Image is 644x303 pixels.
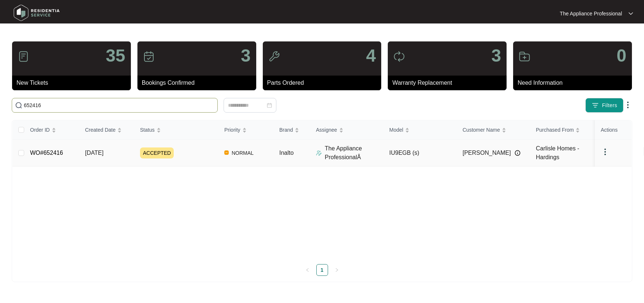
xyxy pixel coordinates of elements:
[11,2,62,24] img: residentia service logo
[30,126,50,134] span: Order ID
[224,150,229,155] img: Vercel Logo
[623,101,632,109] img: dropdown arrow
[140,147,174,158] span: ACCEPTED
[16,79,131,87] p: New Tickets
[393,51,405,62] img: icon
[316,264,328,276] li: 1
[325,144,383,162] p: The Appliance ProfessionalÂ
[18,51,29,62] img: icon
[85,150,103,156] span: [DATE]
[595,120,632,140] th: Actions
[491,47,501,65] p: 3
[224,126,240,134] span: Priority
[463,149,511,157] span: [PERSON_NAME]
[463,126,500,134] span: Customer Name
[24,101,214,109] input: Search by Order Id, Assignee Name, Customer Name, Brand and Model
[143,51,155,62] img: icon
[106,47,125,65] p: 35
[515,150,520,156] img: Info icon
[15,102,22,109] img: search-icon
[629,12,633,15] img: dropdown arrow
[536,126,574,134] span: Purchased From
[229,149,257,157] span: NORMAL
[273,120,310,140] th: Brand
[317,264,328,275] a: 1
[592,102,599,109] img: filter icon
[142,79,256,87] p: Bookings Confirmed
[218,120,273,140] th: Priority
[617,47,626,65] p: 0
[305,268,310,272] span: left
[79,120,134,140] th: Created Date
[530,120,603,140] th: Purchased From
[519,51,530,62] img: icon
[140,126,155,134] span: Status
[30,150,63,156] a: WO#652416
[267,79,382,87] p: Parts Ordered
[316,150,322,156] img: Assigner Icon
[383,120,457,140] th: Model
[457,120,530,140] th: Customer Name
[335,268,339,272] span: right
[268,51,280,62] img: icon
[241,47,251,65] p: 3
[536,145,579,160] span: Carlisle Homes - Hardings
[518,79,632,87] p: Need Information
[279,126,293,134] span: Brand
[316,126,337,134] span: Assignee
[602,102,617,109] span: Filters
[331,264,343,276] li: Next Page
[302,264,313,276] button: left
[134,120,218,140] th: Status
[366,47,376,65] p: 4
[601,147,610,156] img: dropdown arrow
[85,126,115,134] span: Created Date
[279,150,294,156] span: Inalto
[331,264,343,276] button: right
[392,79,507,87] p: Warranty Replacement
[389,126,403,134] span: Model
[560,10,622,17] p: The Appliance Professional
[302,264,313,276] li: Previous Page
[585,98,623,113] button: filter iconFilters
[310,120,383,140] th: Assignee
[24,120,79,140] th: Order ID
[383,140,457,167] td: IU9EGB (s)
